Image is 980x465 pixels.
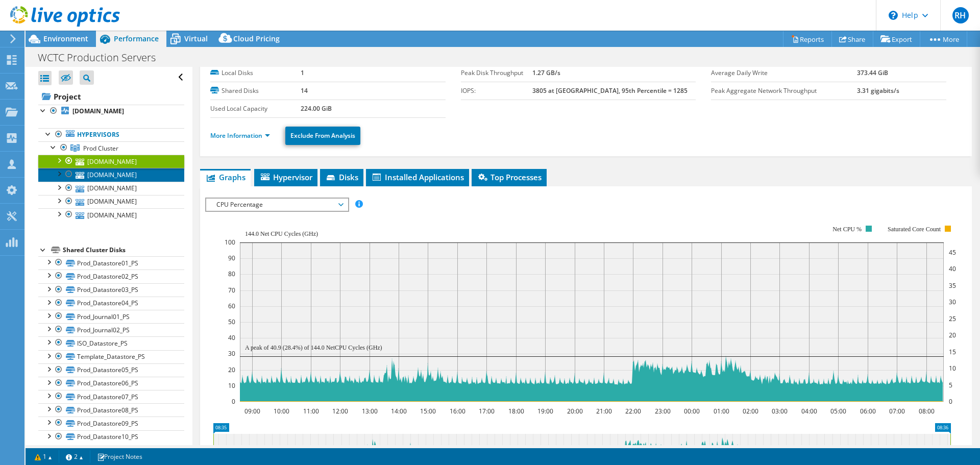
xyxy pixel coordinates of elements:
[228,302,235,310] text: 60
[38,270,184,283] a: Prod_Datastore02_PS
[233,34,280,43] span: Cloud Pricing
[38,430,184,444] a: Prod_Datastore10_PS
[59,450,90,463] a: 2
[38,88,184,105] a: Project
[184,34,208,43] span: Virtual
[537,407,553,415] text: 19:00
[28,450,59,463] a: 1
[228,333,235,342] text: 40
[949,348,956,356] text: 15
[38,377,184,390] a: Prod_Datastore06_PS
[450,407,465,415] text: 16:00
[63,244,184,256] div: Shared Cluster Disks
[860,407,876,415] text: 06:00
[625,407,641,415] text: 22:00
[889,11,898,20] svg: \n
[228,254,235,262] text: 90
[362,407,378,415] text: 13:00
[38,297,184,310] a: Prod_Datastore04_PS
[949,314,956,323] text: 25
[274,407,289,415] text: 10:00
[38,390,184,403] a: Prod_Datastore07_PS
[532,68,560,77] b: 1.27 GB/s
[949,264,956,273] text: 40
[711,86,857,96] label: Peak Aggregate Network Throughput
[38,323,184,336] a: Prod_Journal02_PS
[857,68,888,77] b: 373.44 GiB
[228,317,235,326] text: 50
[38,105,184,118] a: [DOMAIN_NAME]
[830,407,846,415] text: 05:00
[325,172,358,182] span: Disks
[38,283,184,297] a: Prod_Datastore03_PS
[210,104,301,114] label: Used Local Capacity
[920,31,967,47] a: More
[479,407,495,415] text: 17:00
[228,349,235,358] text: 30
[684,407,700,415] text: 00:00
[38,256,184,270] a: Prod_Datastore01_PS
[371,172,464,182] span: Installed Applications
[391,407,407,415] text: 14:00
[949,298,956,306] text: 30
[232,397,235,406] text: 0
[833,226,862,233] text: Net CPU %
[301,68,304,77] b: 1
[285,127,360,145] a: Exclude From Analysis
[38,182,184,195] a: [DOMAIN_NAME]
[38,128,184,141] a: Hypervisors
[245,344,382,351] text: A peak of 40.9 (28.4%) of 144.0 NetCPU Cycles (GHz)
[949,331,956,339] text: 20
[259,172,312,182] span: Hypervisor
[919,407,935,415] text: 08:00
[210,131,270,140] a: More Information
[332,407,348,415] text: 12:00
[38,195,184,208] a: [DOMAIN_NAME]
[38,403,184,417] a: Prod_Datastore08_PS
[714,407,729,415] text: 01:00
[461,68,532,78] label: Peak Disk Throughput
[38,168,184,181] a: [DOMAIN_NAME]
[831,31,873,47] a: Share
[38,155,184,168] a: [DOMAIN_NAME]
[228,286,235,295] text: 70
[228,381,235,390] text: 10
[857,86,899,95] b: 3.31 gigabits/s
[114,34,159,43] span: Performance
[38,363,184,377] a: Prod_Datastore05_PS
[38,310,184,323] a: Prod_Journal01_PS
[301,86,308,95] b: 14
[303,407,319,415] text: 11:00
[477,172,542,182] span: Top Processes
[889,407,905,415] text: 07:00
[873,31,920,47] a: Export
[711,68,857,78] label: Average Daily Write
[655,407,671,415] text: 23:00
[949,281,956,290] text: 35
[245,230,318,237] text: 144.0 Net CPU Cycles (GHz)
[38,350,184,363] a: Template_Datastore_PS
[210,68,301,78] label: Local Disks
[508,407,524,415] text: 18:00
[949,364,956,373] text: 10
[38,417,184,430] a: Prod_Datastore09_PS
[952,7,969,23] span: RH
[244,407,260,415] text: 09:00
[743,407,758,415] text: 02:00
[772,407,788,415] text: 03:00
[225,238,235,247] text: 100
[949,397,952,406] text: 0
[33,52,171,63] h1: WCTC Production Servers
[949,381,952,389] text: 5
[532,86,688,95] b: 3805 at [GEOGRAPHIC_DATA], 95th Percentile = 1285
[420,407,436,415] text: 15:00
[90,450,150,463] a: Project Notes
[211,199,342,211] span: CPU Percentage
[228,270,235,278] text: 80
[801,407,817,415] text: 04:00
[72,107,124,115] b: [DOMAIN_NAME]
[949,248,956,257] text: 45
[38,141,184,155] a: Prod Cluster
[43,34,88,43] span: Environment
[888,226,941,233] text: Saturated Core Count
